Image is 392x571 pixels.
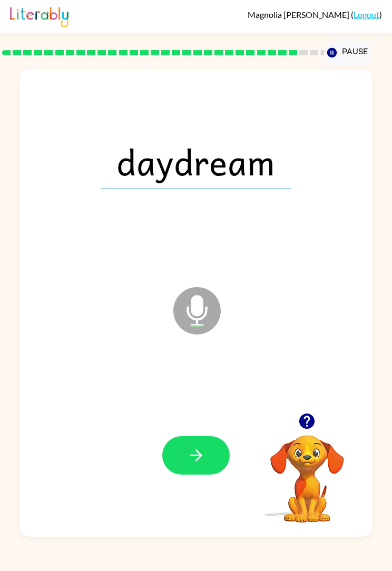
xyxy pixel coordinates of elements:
[324,41,373,65] button: Pause
[354,9,379,19] a: Logout
[248,9,351,19] span: Magnolia [PERSON_NAME]
[254,419,360,524] video: Your browser must support playing .mp4 files to use Literably. Please try using another browser.
[101,134,291,189] span: daydream
[248,9,382,19] div: ( )
[10,4,68,27] img: Literably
